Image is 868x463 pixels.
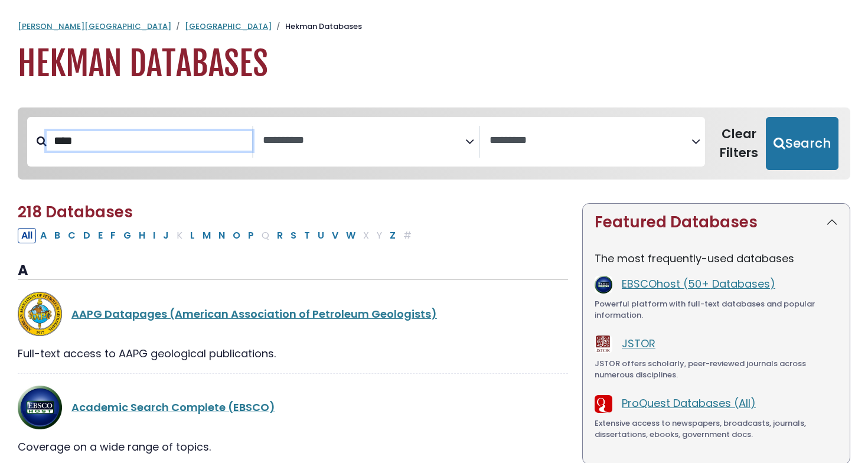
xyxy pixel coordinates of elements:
[71,400,275,415] a: Academic Search Complete (EBSCO)
[595,358,838,381] div: JSTOR offers scholarly, peer-reviewed journals across numerous disciplines.
[18,227,416,242] div: Alpha-list to filter by first letter of database name
[328,228,342,243] button: Filter Results V
[120,228,135,243] button: Filter Results G
[18,228,36,243] button: All
[159,228,172,243] button: Filter Results J
[215,228,229,243] button: Filter Results N
[37,228,50,243] button: Filter Results A
[18,21,850,32] nav: breadcrumb
[64,228,79,243] button: Filter Results C
[490,135,691,147] textarea: Search
[229,228,244,243] button: Filter Results O
[622,336,655,351] a: JSTOR
[199,228,214,243] button: Filter Results M
[595,298,838,321] div: Powerful platform with full-text databases and popular information.
[342,228,359,243] button: Filter Results W
[18,44,850,84] h1: Hekman Databases
[18,439,568,455] div: Coverage on a wide range of topics.
[386,228,399,243] button: Filter Results Z
[272,21,362,32] li: Hekman Databases
[595,418,838,441] div: Extensive access to newspapers, broadcasts, journals, dissertations, ebooks, government docs.
[94,228,106,243] button: Filter Results E
[273,228,286,243] button: Filter Results R
[18,21,171,32] a: [PERSON_NAME][GEOGRAPHIC_DATA]
[314,228,328,243] button: Filter Results U
[187,228,198,243] button: Filter Results L
[622,396,756,410] a: ProQuest Databases (All)
[244,228,257,243] button: Filter Results P
[583,204,850,241] button: Featured Databases
[766,117,838,170] button: Submit for Search Results
[47,131,252,151] input: Search database by title or keyword
[185,21,272,32] a: [GEOGRAPHIC_DATA]
[51,228,64,243] button: Filter Results B
[149,228,159,243] button: Filter Results I
[80,228,94,243] button: Filter Results D
[712,117,766,170] button: Clear Filters
[107,228,119,243] button: Filter Results F
[263,135,465,147] textarea: Search
[287,228,300,243] button: Filter Results S
[71,307,437,321] a: AAPG Datapages (American Association of Petroleum Geologists)
[18,345,568,361] div: Full-text access to AAPG geological publications.
[18,201,133,223] span: 218 Databases
[18,107,850,180] nav: Search filters
[135,228,149,243] button: Filter Results H
[595,250,838,266] p: The most frequently-used databases
[18,262,568,280] h3: A
[622,276,775,291] a: EBSCOhost (50+ Databases)
[301,228,314,243] button: Filter Results T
